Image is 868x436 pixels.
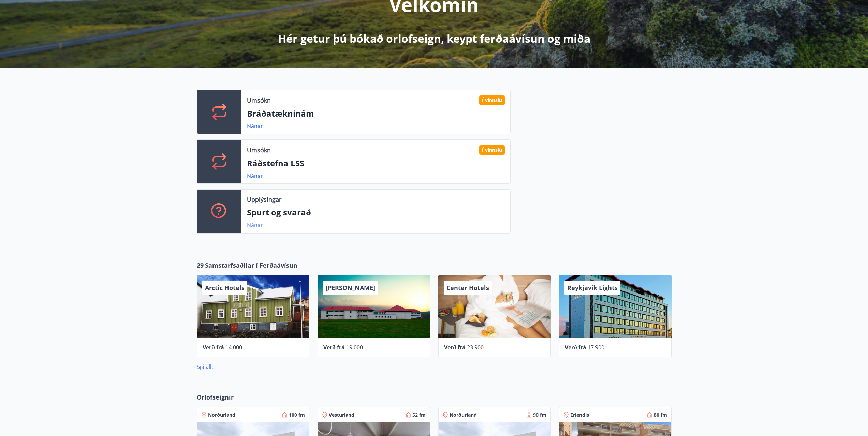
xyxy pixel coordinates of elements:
[654,411,667,418] span: 80 fm
[346,344,363,351] span: 19.000
[329,411,354,418] span: Vesturland
[446,284,489,292] span: Center Hotels
[412,411,426,418] span: 52 fm
[247,122,263,130] a: Nánar
[479,95,505,105] div: Í vinnslu
[247,96,271,105] p: Umsókn
[479,145,505,155] div: Í vinnslu
[567,284,618,292] span: Reykjavík Lights
[467,344,484,351] span: 23.900
[203,344,224,351] span: Verð frá
[225,344,242,351] span: 14.000
[444,344,466,351] span: Verð frá
[588,344,604,351] span: 17.900
[247,157,505,169] p: Ráðstefna LSS
[197,261,204,270] span: 29
[205,261,297,270] span: Samstarfsaðilar í Ferðaávísun
[323,344,345,351] span: Verð frá
[197,393,234,402] span: Orlofseignir
[278,31,590,46] p: Hér getur þú bókað orlofseign, keypt ferðaávísun og miða
[533,411,546,418] span: 90 fm
[247,146,271,154] p: Umsókn
[450,411,477,418] span: Norðurland
[247,207,505,218] p: Spurt og svarað
[565,344,586,351] span: Verð frá
[326,284,375,292] span: [PERSON_NAME]
[197,363,214,371] a: Sjá allt
[205,284,245,292] span: Arctic Hotels
[289,411,305,418] span: 100 fm
[208,411,235,418] span: Norðurland
[570,411,589,418] span: Erlendis
[247,172,263,180] a: Nánar
[247,195,281,204] p: Upplýsingar
[247,108,505,119] p: Bráðatækninám
[247,221,263,229] a: Nánar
